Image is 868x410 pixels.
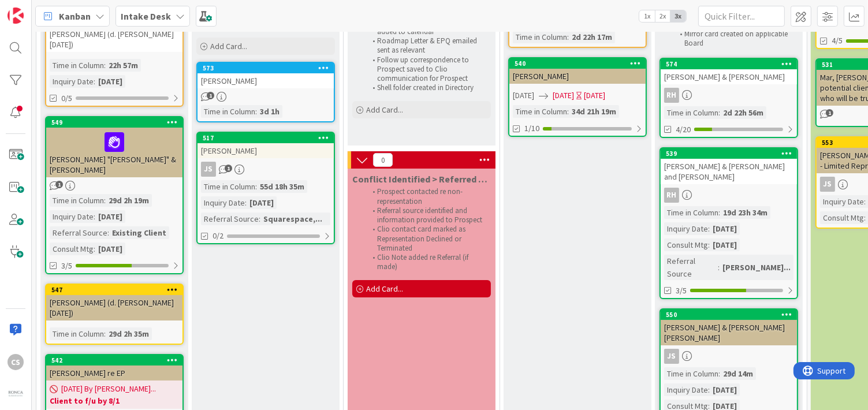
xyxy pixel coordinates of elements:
[51,356,182,364] div: 542
[676,124,691,136] span: 4/20
[46,355,182,381] div: 542[PERSON_NAME] re EP
[50,395,179,407] b: Client to f/u by 8/1
[820,195,864,208] div: Inquiry Date
[352,173,491,185] span: Conflict Identified > Referred or Declined
[513,105,567,118] div: Time in Column
[45,15,184,107] a: [PERSON_NAME] (d. [PERSON_NAME] [DATE])Time in Column:22h 57mInquiry Date:[DATE]0/5
[661,159,797,184] div: [PERSON_NAME] & [PERSON_NAME] and [PERSON_NAME]
[255,105,257,118] span: :
[198,63,334,88] div: 573[PERSON_NAME]
[201,162,216,177] div: JS
[676,285,687,297] span: 3/5
[569,31,615,43] div: 2d 22h 17m
[247,196,277,209] div: [DATE]
[567,105,569,118] span: :
[664,222,708,235] div: Inquiry Date
[664,383,708,396] div: Inquiry Date
[708,238,710,251] span: :
[46,128,182,177] div: [PERSON_NAME] "[PERSON_NAME]" & [PERSON_NAME]
[24,2,53,16] span: Support
[366,55,489,84] li: Follow up correspondence to Prospect saved to Clio communication for Prospect
[50,194,104,207] div: Time in Column
[8,386,24,402] img: avatar
[664,367,718,380] div: Time in Column
[366,225,489,253] li: Clio contact card marked as Representation Declined or Terminated
[664,88,679,103] div: RH
[61,383,156,395] span: [DATE] By [PERSON_NAME]...
[225,165,232,172] span: 1
[257,180,307,193] div: 55d 18h 35m
[51,118,182,126] div: 549
[698,6,785,27] input: Quick Filter...
[95,210,125,223] div: [DATE]
[513,31,567,43] div: Time in Column
[121,10,171,22] b: Intake Desk
[45,116,184,274] a: 549[PERSON_NAME] "[PERSON_NAME]" & [PERSON_NAME]Time in Column:29d 2h 19mInquiry Date:[DATE]Refer...
[46,16,182,52] div: [PERSON_NAME] (d. [PERSON_NAME] [DATE])
[661,59,797,84] div: 574[PERSON_NAME] & [PERSON_NAME]
[661,148,797,159] div: 539
[708,383,710,396] span: :
[366,284,403,294] span: Add Card...
[661,188,797,203] div: RH
[864,195,866,208] span: :
[366,36,489,55] li: Roadmap Letter & EPQ emailed sent as relevant
[666,311,797,319] div: 550
[61,260,72,272] span: 3/5
[46,285,182,295] div: 547
[832,35,843,47] span: 4/5
[718,261,720,274] span: :
[59,9,91,23] span: Kanban
[95,75,125,88] div: [DATE]
[95,243,125,255] div: [DATE]
[718,206,720,219] span: :
[718,367,720,380] span: :
[524,122,539,135] span: 1/10
[198,63,334,73] div: 573
[201,196,245,209] div: Inquiry Date
[710,222,740,235] div: [DATE]
[366,187,489,206] li: Prospect contacted re non-representation
[720,367,756,380] div: 29d 14m
[720,106,766,119] div: 2d 22h 56m
[50,226,107,239] div: Referral Source
[584,90,605,102] div: [DATE]
[720,206,770,219] div: 19d 23h 34m
[660,147,798,299] a: 539[PERSON_NAME] & [PERSON_NAME] and [PERSON_NAME]RHTime in Column:19d 23h 34mInquiry Date:[DATE]...
[106,327,152,340] div: 29d 2h 35m
[198,133,334,143] div: 517
[710,238,740,251] div: [DATE]
[61,92,72,105] span: 0/5
[245,196,247,209] span: :
[203,134,334,142] div: 517
[196,62,335,122] a: 573[PERSON_NAME]Time in Column:3d 1h
[106,59,141,72] div: 22h 57m
[201,105,255,118] div: Time in Column
[373,153,393,167] span: 0
[198,133,334,158] div: 517[PERSON_NAME]
[201,213,259,225] div: Referral Source
[664,238,708,251] div: Consult Mtg
[670,10,686,22] span: 3x
[106,194,152,207] div: 29d 2h 19m
[820,177,835,192] div: JS
[664,106,718,119] div: Time in Column
[46,117,182,128] div: 549
[50,243,94,255] div: Consult Mtg
[94,243,95,255] span: :
[50,327,104,340] div: Time in Column
[567,31,569,43] span: :
[664,188,679,203] div: RH
[673,29,796,49] li: Mirror card created on applicable Board
[666,60,797,68] div: 574
[104,194,106,207] span: :
[260,213,325,225] div: Squarespace,...
[553,90,574,102] span: [DATE]
[718,106,720,119] span: :
[50,210,94,223] div: Inquiry Date
[513,90,534,102] span: [DATE]
[198,143,334,158] div: [PERSON_NAME]
[509,58,646,84] div: 540[PERSON_NAME]
[109,226,169,239] div: Existing Client
[710,383,740,396] div: [DATE]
